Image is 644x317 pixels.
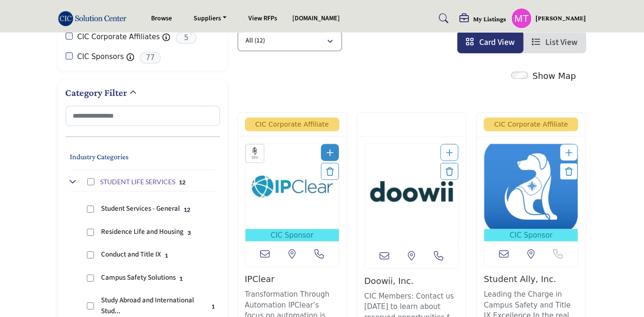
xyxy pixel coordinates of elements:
[77,32,160,43] label: CIC Corporate Affiliates
[474,15,507,23] h5: My Listings
[460,14,507,25] div: My Listings
[292,14,340,23] a: [DOMAIN_NAME]
[184,206,190,213] b: 12
[101,273,176,283] p: Campus Safety Solutions: Security systems and emergency management services
[484,118,578,131] span: CIC Corporate Affiliate
[247,230,337,241] span: CIC Sponsor
[446,148,453,158] a: Add To List
[66,106,220,126] input: Search Category
[70,151,129,163] button: Industry Categories
[246,144,339,229] img: IPClear
[101,204,180,214] p: Student Services - General: Comprehensive student support service management
[179,274,183,283] div: 1 Results For Campus Safety Solutions
[364,276,414,286] a: Doowii, Inc.
[179,275,183,282] b: 1
[430,11,455,26] a: Search
[484,144,578,242] a: Open Listing in new tab
[246,36,265,46] p: All (12)
[179,178,186,186] div: 12 Results For STUDENT LIFE SERVICES
[87,206,94,213] input: Select Student Services - General checkbox
[176,32,197,44] span: 5
[140,52,161,64] span: 77
[87,229,94,236] input: Select Residence Life and Housing checkbox
[484,274,578,284] h3: Student Ally, Inc.
[87,274,94,282] input: Select Campus Safety Solutions checkbox
[66,52,73,60] input: CIC Sponsors checkbox
[480,36,515,48] span: Card View
[151,14,172,23] a: Browse
[184,205,190,214] div: 12 Results For Student Services - General
[212,302,215,310] div: 1 Results For Study Abroad and International Student Support
[101,227,184,238] p: Residence Life and Housing: Student housing management and residential program solutions
[484,274,556,284] a: Student Ally, Inc.
[246,144,339,242] a: Open Listing in new tab
[248,147,262,160] img: ACCU Sponsors Badge Icon
[511,8,532,29] button: Show hide supplier dropdown
[165,251,168,259] div: 1 Results For Conduct and Title IX
[187,228,191,237] div: 3 Results For Residence Life and Housing
[365,144,458,243] a: Open Listing in new tab
[58,11,132,26] img: Site Logo
[212,303,215,310] b: 1
[66,86,127,100] h2: Category Filter
[532,36,578,48] a: View List
[187,230,191,236] b: 3
[100,177,175,187] h4: STUDENT LIFE SERVICES: Campus engagement, residential life, and student activity management solut...
[484,144,578,229] img: Student Ally, Inc.
[245,274,339,284] h3: IPClear
[248,14,277,23] a: View RFPs
[546,36,578,48] span: List View
[237,31,342,51] button: All (12)
[101,249,161,260] p: Conduct and Title IX: Student conduct management and compliance systems
[458,31,524,53] li: Card View
[179,179,186,186] b: 12
[187,12,233,25] a: Suppliers
[565,148,573,158] a: Add To List
[524,31,586,53] li: List View
[486,230,576,241] span: CIC Sponsor
[536,14,586,23] h5: [PERSON_NAME]
[245,118,339,131] span: CIC Corporate Affiliate
[165,252,168,259] b: 1
[533,69,576,82] label: Show Map
[87,251,94,259] input: Select Conduct and Title IX checkbox
[245,274,275,284] a: IPClear
[66,33,73,40] input: CIC Corporate Affiliates checkbox
[466,36,515,48] a: View Card
[87,302,94,310] input: Select Study Abroad and International Student Support checkbox
[364,276,459,286] h3: Doowii, Inc.
[101,295,208,317] p: Study Abroad and International Student Support: International program management and student supp...
[365,144,458,243] img: Doowii, Inc.
[326,148,334,158] a: Add To List
[87,178,95,186] input: Select STUDENT LIFE SERVICES checkbox
[77,51,124,62] label: CIC Sponsors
